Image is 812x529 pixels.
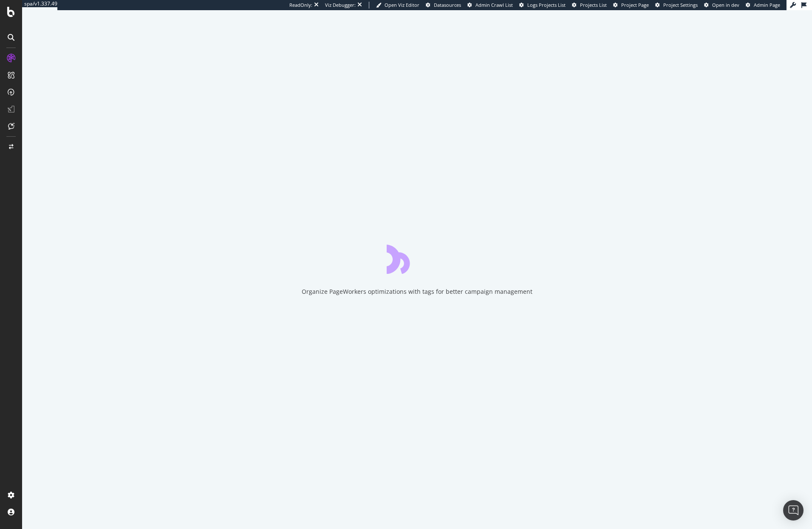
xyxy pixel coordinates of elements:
span: Project Page [621,2,649,8]
a: Admin Page [746,2,780,8]
div: ReadOnly: [289,2,312,8]
span: Datasources [434,2,461,8]
a: Project Settings [655,2,698,8]
span: Projects List [580,2,607,8]
span: Admin Crawl List [475,2,513,8]
a: Admin Crawl List [467,2,513,8]
span: Logs Projects List [527,2,566,8]
div: animation [387,243,448,274]
div: Viz Debugger: [325,2,356,8]
a: Open in dev [704,2,739,8]
a: Project Page [613,2,649,8]
span: Admin Page [754,2,780,8]
span: Open Viz Editor [385,2,419,8]
a: Logs Projects List [519,2,566,8]
span: Open in dev [712,2,739,8]
div: Open Intercom Messenger [783,500,804,521]
span: Project Settings [663,2,698,8]
div: Organize PageWorkers optimizations with tags for better campaign management [302,287,532,296]
a: Open Viz Editor [376,2,419,8]
a: Datasources [426,2,461,8]
a: Projects List [572,2,607,8]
